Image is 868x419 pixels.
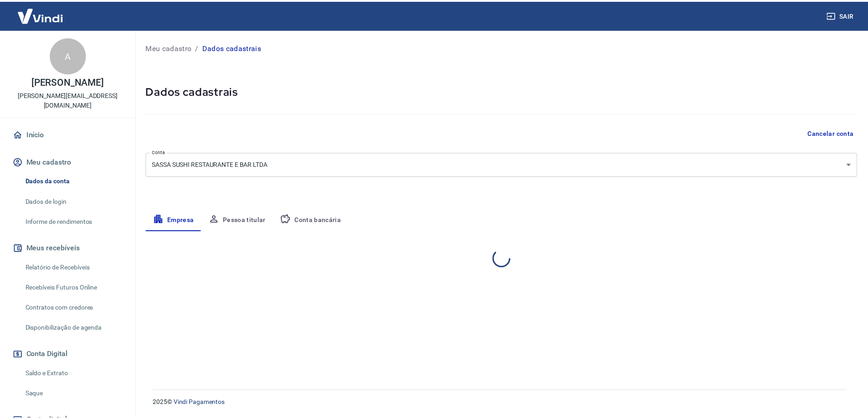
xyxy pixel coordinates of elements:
[22,171,125,190] a: Dados da conta
[204,42,263,53] p: Dados cadastrais
[22,278,125,297] a: Recebíveis Futuros Online
[11,238,125,258] button: Meus recebíveis
[22,258,125,277] a: Relatório de Recebíveis
[810,124,864,141] button: Cancelar conta
[31,77,104,86] p: [PERSON_NAME]
[275,209,351,231] button: Conta bancária
[147,42,193,53] a: Meu cadastro
[11,151,125,171] button: Meu cadastro
[203,209,275,231] button: Pessoa titular
[50,36,87,73] div: A
[7,90,129,109] p: [PERSON_NAME][EMAIL_ADDRESS][DOMAIN_NAME]
[153,148,166,155] label: Conta
[11,0,70,28] img: Vindi
[147,209,203,231] button: Empresa
[22,385,125,403] a: Saque
[11,345,125,365] button: Conta Digital
[147,152,864,176] div: SASSA SUSHI RESTAURANTE E BAR LTDA
[831,6,864,23] button: Sair
[22,299,125,317] a: Contratos com credores
[197,42,200,53] p: /
[147,84,864,98] h5: Dados cadastrais
[22,192,125,211] a: Dados de login
[22,365,125,383] a: Saldo e Extrato
[22,212,125,231] a: Informe de rendimentos
[22,319,125,337] a: Disponibilização de agenda
[154,398,853,408] p: 2025 ©
[11,124,125,144] a: Início
[175,399,226,407] a: Vindi Pagamentos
